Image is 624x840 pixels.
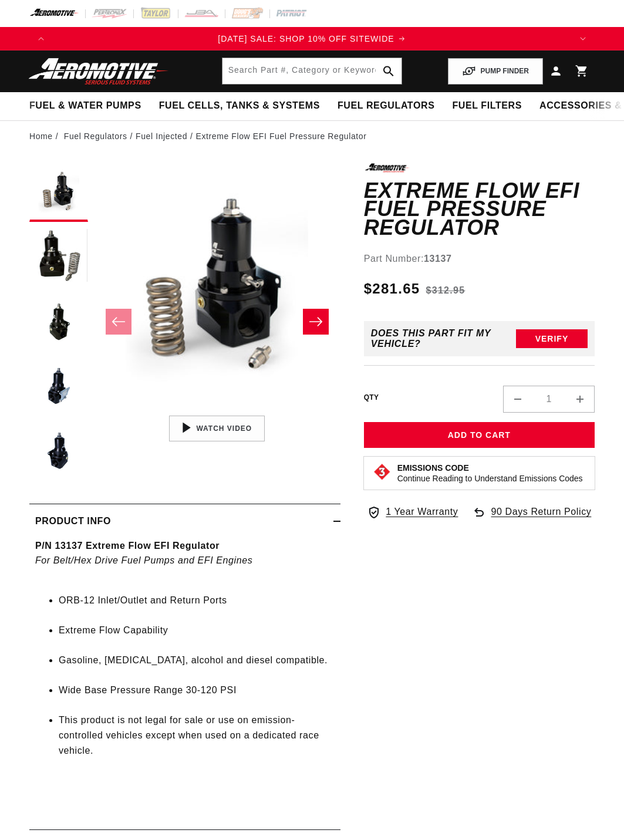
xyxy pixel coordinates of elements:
[397,463,583,484] button: Emissions CodeContinue Reading to Understand Emissions Codes
[373,463,392,481] img: Emissions code
[218,34,394,43] span: [DATE] SALE: SHOP 10% OFF SITEWIDE
[426,284,466,298] s: $312.95
[29,100,141,112] span: Fuel & Water Pumps
[367,504,458,519] a: 1 Year Warranty
[397,463,469,473] strong: Emissions Code
[35,555,252,565] em: For Belt/Hex Drive Fuel Pumps and EFI Engines
[371,328,516,349] div: Does This part fit My vehicle?
[472,504,591,531] a: 90 Days Return Policy
[376,58,402,84] button: search button
[364,393,379,403] label: QTY
[571,27,595,50] button: Translation missing: en.sections.announcements.next_announcement
[29,163,88,222] button: Load image 1 in gallery view
[29,163,340,480] media-gallery: Gallery Viewer
[364,422,595,448] button: Add to Cart
[29,421,88,480] button: Load image 5 in gallery view
[424,254,452,264] strong: 13137
[386,504,458,519] span: 1 Year Warranty
[59,713,335,758] li: This product is not legal for sale or use on emission-controlled vehicles except when used on a d...
[29,357,88,416] button: Load image 4 in gallery view
[59,623,335,638] li: Extreme Flow Capability
[364,181,595,237] h1: Extreme Flow EFI Fuel Pressure Regulator
[106,309,131,335] button: Slide left
[35,541,220,551] strong: P/N 13137 Extreme Flow EFI Regulator
[25,58,172,85] img: Aeromotive
[136,130,195,143] li: Fuel Injected
[338,100,434,112] span: Fuel Regulators
[29,130,53,143] a: Home
[53,32,571,45] div: 1 of 3
[59,683,335,698] li: Wide Base Pressure Range 30-120 PSI
[159,100,320,112] span: Fuel Cells, Tanks & Systems
[364,251,595,266] div: Part Number:
[29,27,53,50] button: Translation missing: en.sections.announcements.previous_announcement
[452,100,522,112] span: Fuel Filters
[21,92,150,120] summary: Fuel & Water Pumps
[196,130,367,143] li: Extreme Flow EFI Fuel Pressure Regulator
[516,329,588,348] button: Verify
[29,292,88,351] button: Load image 3 in gallery view
[59,593,335,608] li: ORB-12 Inlet/Outlet and Return Ports
[397,473,583,484] p: Continue Reading to Understand Emissions Codes
[53,32,571,45] div: Announcement
[491,504,591,531] span: 90 Days Return Policy
[150,92,329,120] summary: Fuel Cells, Tanks & Systems
[443,92,531,120] summary: Fuel Filters
[448,58,543,85] button: PUMP FINDER
[59,653,335,668] li: Gasoline, [MEDICAL_DATA], alcohol and diesel compatible.
[64,130,136,143] li: Fuel Regulators
[169,416,265,441] button: Watch Video
[29,504,340,538] summary: Product Info
[329,92,443,120] summary: Fuel Regulators
[364,278,420,299] span: $281.65
[222,58,402,84] input: Search by Part Number, Category or Keyword
[29,130,595,143] nav: breadcrumbs
[53,32,571,45] a: [DATE] SALE: SHOP 10% OFF SITEWIDE
[35,514,111,529] h2: Product Info
[303,309,329,335] button: Slide right
[29,228,88,286] button: Load image 2 in gallery view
